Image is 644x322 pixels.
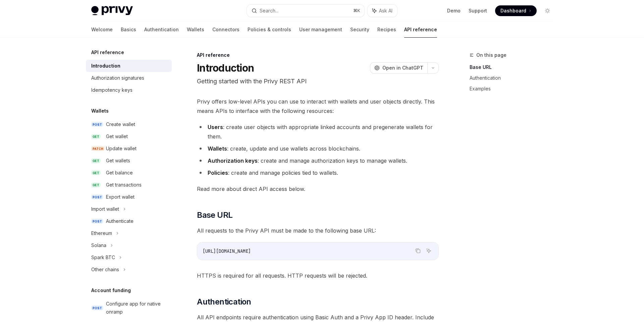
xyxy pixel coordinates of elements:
li: : create, update and use wallets across blockchains. [197,144,439,153]
strong: Wallets [208,145,227,152]
div: Export wallet [106,193,135,201]
h5: API reference [91,48,124,56]
h5: Account funding [91,286,131,294]
span: POST [91,195,103,200]
a: Examples [470,83,558,94]
a: POSTExport wallet [86,191,172,203]
span: GET [91,170,101,175]
div: Import wallet [91,205,119,213]
span: On this page [476,51,506,59]
li: : create user objects with appropriate linked accounts and pregenerate wallets for them. [197,122,439,141]
a: User management [299,22,342,38]
a: GETGet transactions [86,179,172,191]
a: Security [350,22,369,38]
span: Ask AI [379,7,392,14]
div: Other chains [91,266,119,274]
span: HTTPS is required for all requests. HTTP requests will be rejected. [197,271,439,280]
span: POST [91,306,103,311]
a: API reference [404,22,437,38]
a: Dashboard [495,5,537,16]
span: GET [91,158,101,163]
span: GET [91,183,101,188]
div: Get wallets [106,157,130,165]
a: Base URL [470,62,558,73]
span: All requests to the Privy API must be made to the following base URL: [197,226,439,235]
a: Basics [121,22,136,38]
a: Authentication [470,73,558,83]
a: PATCHUpdate wallet [86,143,172,155]
span: Privy offers low-level APIs you can use to interact with wallets and user objects directly. This ... [197,97,439,116]
button: Toggle dark mode [542,5,553,16]
span: [URL][DOMAIN_NAME] [203,248,251,254]
span: GET [91,134,101,139]
h1: Introduction [197,62,254,74]
a: Support [469,7,487,14]
a: Idempotency keys [86,84,172,96]
a: POSTAuthenticate [86,215,172,227]
div: Ethereum [91,229,112,237]
a: Connectors [212,22,239,38]
div: Get wallet [106,132,128,140]
div: Idempotency keys [91,86,132,94]
li: : create and manage authorization keys to manage wallets. [197,156,439,165]
div: Authorization signatures [91,74,144,82]
a: Authorization signatures [86,72,172,84]
a: Policies & controls [248,22,291,38]
div: Search... [260,7,278,15]
button: Ask AI [368,5,397,17]
div: API reference [197,52,439,58]
span: Open in ChatGPT [382,65,423,71]
div: Authenticate [106,217,133,225]
a: GETGet wallet [86,130,172,143]
div: Configure app for native onramp [106,300,168,316]
button: Copy the contents from the code block [414,246,422,255]
span: POST [91,219,103,224]
a: Demo [447,7,461,14]
a: POSTConfigure app for native onramp [86,298,172,318]
h5: Wallets [91,107,109,115]
strong: Policies [208,169,228,176]
a: Welcome [91,22,113,38]
div: Create wallet [106,120,135,128]
a: POSTCreate wallet [86,118,172,130]
a: GETGet balance [86,167,172,179]
div: Introduction [91,62,120,70]
img: light logo [91,6,133,15]
div: Get balance [106,169,133,177]
div: Solana [91,241,106,249]
span: POST [91,122,103,127]
strong: Authorization keys [208,157,258,164]
button: Open in ChatGPT [370,62,427,74]
a: Wallets [187,22,204,38]
a: Introduction [86,60,172,72]
button: Ask AI [424,246,433,255]
span: Base URL [197,210,232,220]
strong: Users [208,124,223,130]
span: Authentication [197,296,251,307]
a: Authentication [144,22,179,38]
div: Get transactions [106,181,142,189]
span: Dashboard [500,7,526,14]
span: PATCH [91,146,105,151]
a: Recipes [377,22,396,38]
li: : create and manage policies tied to wallets. [197,168,439,177]
div: Update wallet [106,145,137,153]
span: ⌘ K [353,8,360,13]
div: Spark BTC [91,253,115,261]
span: Read more about direct API access below. [197,184,439,194]
p: Getting started with the Privy REST API [197,77,439,86]
a: GETGet wallets [86,155,172,167]
button: Search...⌘K [247,5,364,17]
